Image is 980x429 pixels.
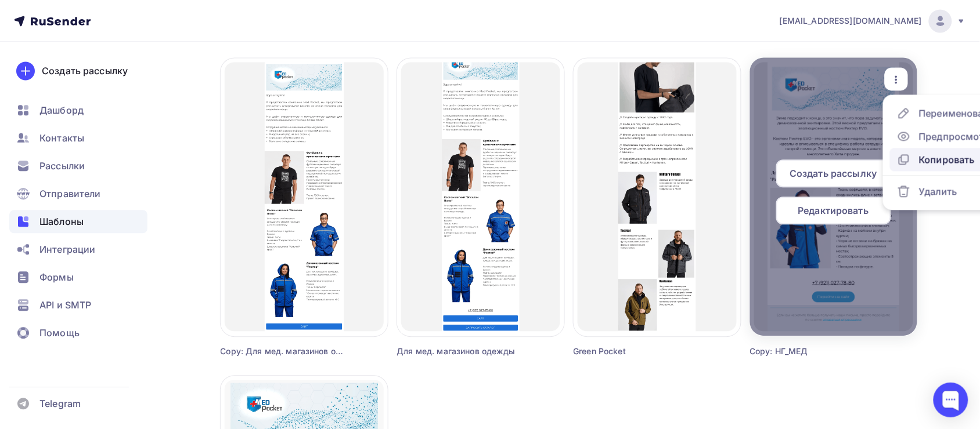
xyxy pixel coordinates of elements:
span: [EMAIL_ADDRESS][DOMAIN_NAME] [780,15,922,27]
span: Рассылки [39,159,85,173]
a: Рассылки [9,154,147,177]
span: Шаблоны [39,214,84,228]
a: Шаблоны [9,210,147,233]
span: Формы [39,270,74,284]
span: Редактировать [798,203,869,217]
span: Telegram [39,397,81,410]
div: Copy: НГ_МЕД [750,346,875,357]
div: Копировать [919,152,975,166]
span: Интеграции [39,242,95,256]
a: Формы [9,266,147,289]
span: Создать рассылку [790,166,877,180]
div: Создать рассылку [42,64,128,78]
div: Copy: Для мед. магазинов одежды [221,346,346,357]
div: Green Pocket [574,346,699,357]
span: Контакты [39,131,84,145]
span: Отправители [39,187,101,201]
span: Дашборд [39,103,84,117]
span: API и SMTP [39,298,91,312]
a: Контакты [9,126,147,150]
div: Для мед. магазинов одежды [397,346,523,357]
a: Дашборд [9,99,147,122]
a: [EMAIL_ADDRESS][DOMAIN_NAME] [780,9,966,32]
div: Удалить [919,184,957,198]
a: Отправители [9,182,147,205]
span: Помощь [39,326,80,340]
